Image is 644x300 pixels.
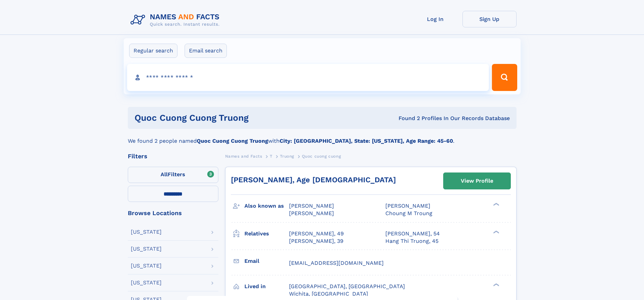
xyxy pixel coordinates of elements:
span: Truong [280,154,294,159]
b: City: [GEOGRAPHIC_DATA], State: [US_STATE], Age Range: 45-60 [280,138,453,144]
span: [EMAIL_ADDRESS][DOMAIN_NAME] [289,260,384,266]
h3: Also known as [244,200,289,212]
span: Quoc cuong cuong [302,154,341,159]
label: Email search [185,44,227,58]
a: [PERSON_NAME], 49 [289,230,344,237]
span: [PERSON_NAME] [289,210,334,216]
div: Filters [128,153,218,159]
span: T [270,154,272,159]
label: Filters [128,167,218,183]
a: T [270,152,272,160]
a: Sign Up [462,11,517,27]
span: Choung M Troung [385,210,432,216]
h3: Lived in [244,281,289,292]
span: All [161,171,168,178]
div: [US_STATE] [131,246,162,252]
b: Quoc Cuong Cuong Truong [197,138,268,144]
div: We found 2 people named with . [128,129,517,145]
div: View Profile [461,173,493,189]
span: [GEOGRAPHIC_DATA], [GEOGRAPHIC_DATA] [289,283,405,290]
a: [PERSON_NAME], 54 [385,230,440,237]
span: [PERSON_NAME] [385,203,430,209]
img: Logo Names and Facts [128,11,225,29]
div: ❯ [492,230,500,234]
a: Log In [408,11,462,27]
div: Found 2 Profiles In Our Records Database [324,115,510,122]
a: Truong [280,152,294,160]
div: Browse Locations [128,210,218,216]
div: [US_STATE] [131,280,162,285]
span: [PERSON_NAME] [289,203,334,209]
input: search input [127,64,489,91]
a: View Profile [444,173,510,189]
h1: quoc cuong cuong truong [135,114,324,122]
h3: Relatives [244,228,289,239]
h3: Email [244,255,289,267]
div: [US_STATE] [131,229,162,235]
div: [US_STATE] [131,263,162,269]
div: ❯ [492,202,500,207]
label: Regular search [129,44,177,58]
a: [PERSON_NAME], Age [DEMOGRAPHIC_DATA] [231,176,396,184]
a: Hang Thi Truong, 45 [385,237,438,245]
span: Wichita, [GEOGRAPHIC_DATA] [289,291,368,297]
button: Search Button [492,64,517,91]
a: [PERSON_NAME], 39 [289,237,343,245]
div: ❯ [492,282,500,287]
a: Names and Facts [225,152,262,160]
